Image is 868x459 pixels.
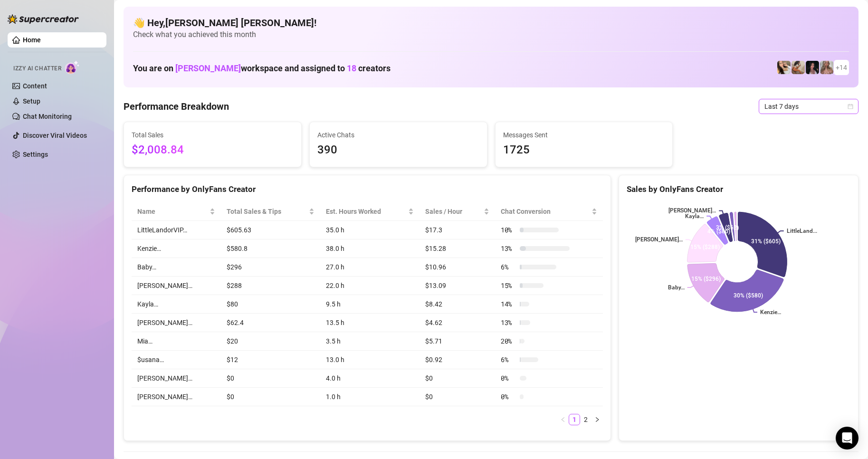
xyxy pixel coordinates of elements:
[501,336,516,346] span: 20 %
[23,82,47,90] a: Content
[132,351,221,369] td: $usana…
[124,100,229,113] h4: Performance Breakdown
[175,63,241,73] span: [PERSON_NAME]
[420,351,495,369] td: $0.92
[221,351,320,369] td: $12
[836,62,847,73] span: + 14
[764,99,853,114] span: Last 7 days
[221,332,320,351] td: $20
[501,373,516,383] span: 0 %
[495,202,603,221] th: Chat Conversion
[668,284,685,291] text: Baby…
[317,130,479,140] span: Active Chats
[420,295,495,314] td: $8.42
[501,354,516,365] span: 6 %
[8,14,79,24] img: logo-BBDzfeDw.svg
[320,295,420,314] td: 9.5 h
[23,36,41,44] a: Home
[133,16,849,29] h4: 👋 Hey, [PERSON_NAME] [PERSON_NAME] !
[503,141,665,159] span: 1725
[320,221,420,239] td: 35.0 h
[132,388,221,406] td: [PERSON_NAME]…
[420,221,495,239] td: $17.3
[420,314,495,332] td: $4.62
[420,277,495,295] td: $13.09
[420,332,495,351] td: $5.71
[685,213,704,220] text: Kayla…
[132,369,221,388] td: [PERSON_NAME]…
[806,61,819,74] img: Baby (@babyyyybellaa)
[23,132,87,139] a: Discover Viral Videos
[760,309,781,316] text: Kenzie…
[221,369,320,388] td: $0
[501,299,516,309] span: 14 %
[320,388,420,406] td: 1.0 h
[23,151,48,158] a: Settings
[627,183,850,196] div: Sales by OnlyFans Creator
[320,314,420,332] td: 13.5 h
[132,130,294,140] span: Total Sales
[420,258,495,277] td: $10.96
[503,130,665,140] span: Messages Sent
[320,277,420,295] td: 22.0 h
[137,206,208,217] span: Name
[569,414,580,425] li: 1
[320,258,420,277] td: 27.0 h
[425,206,482,217] span: Sales / Hour
[320,369,420,388] td: 4.0 h
[501,317,516,328] span: 13 %
[501,262,516,272] span: 6 %
[848,104,853,109] span: calendar
[420,202,495,221] th: Sales / Hour
[317,141,479,159] span: 390
[132,258,221,277] td: Baby…
[501,280,516,291] span: 15 %
[320,332,420,351] td: 3.5 h
[501,392,516,402] span: 0 %
[132,141,294,159] span: $2,008.84
[668,208,716,214] text: [PERSON_NAME]…
[221,202,320,221] th: Total Sales & Tips
[227,206,306,217] span: Total Sales & Tips
[132,332,221,351] td: Mia…
[594,417,600,422] span: right
[820,61,833,74] img: Kenzie (@dmaxkenz)
[347,63,356,73] span: 18
[560,417,566,422] span: left
[320,239,420,258] td: 38.0 h
[591,414,603,425] button: right
[580,414,591,425] li: 2
[13,64,61,73] span: Izzy AI Chatter
[501,225,516,235] span: 10 %
[557,414,569,425] li: Previous Page
[132,202,221,221] th: Name
[23,97,40,105] a: Setup
[65,60,80,74] img: AI Chatter
[133,29,849,40] span: Check what you achieved this month
[591,414,603,425] li: Next Page
[420,369,495,388] td: $0
[326,206,407,217] div: Est. Hours Worked
[557,414,569,425] button: left
[132,239,221,258] td: Kenzie…
[420,388,495,406] td: $0
[501,206,590,217] span: Chat Conversion
[221,221,320,239] td: $605.63
[569,414,580,425] a: 1
[221,314,320,332] td: $62.4
[132,295,221,314] td: Kayla…
[132,314,221,332] td: [PERSON_NAME]…
[501,243,516,254] span: 13 %
[320,351,420,369] td: 13.0 h
[132,183,603,196] div: Performance by OnlyFans Creator
[635,236,683,243] text: [PERSON_NAME]…
[133,63,391,74] h1: You are on workspace and assigned to creators
[792,61,805,74] img: Kayla (@kaylathaylababy)
[221,388,320,406] td: $0
[132,221,221,239] td: LittleLandorVIP…
[221,295,320,314] td: $80
[221,258,320,277] td: $296
[23,113,72,120] a: Chat Monitoring
[836,427,858,449] div: Open Intercom Messenger
[777,61,791,74] img: Avry (@avryjennerfree)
